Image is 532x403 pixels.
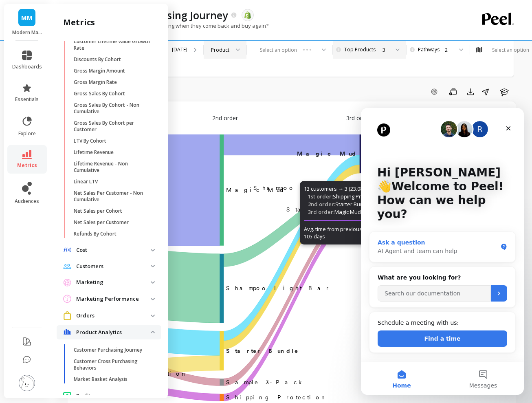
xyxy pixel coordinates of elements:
[361,108,524,395] iframe: Intercom live chat
[151,281,155,284] img: down caret icon
[63,329,71,335] img: navigation item icon
[74,90,125,97] p: Gross Sales By Cohort
[74,376,128,383] p: Market Basket Analysis
[21,13,33,22] span: MM
[12,64,42,70] span: dashboards
[74,68,125,74] p: Gross Margin Amount
[445,46,453,54] div: 2
[74,149,114,156] p: Lifetime Revenue
[383,46,389,54] div: 3
[74,138,106,144] p: LTV By Cohort
[226,379,305,385] text: Sample 3-Pack
[151,395,155,397] img: down caret icon
[76,392,151,400] p: Profit
[226,394,328,401] text: Shipping Protection
[476,47,482,53] img: audience_map.svg
[68,22,268,29] p: What are your customers purchasing when they come back and buy again?
[74,102,152,115] p: Gross Sales By Cohort - Non Cumulative
[15,198,39,205] span: audiences
[151,298,155,300] img: down caret icon
[76,312,151,320] p: Orders
[76,262,151,271] p: Customers
[211,46,229,54] div: Product
[74,208,122,214] p: Net Sales per Cohort
[74,178,98,185] p: Linear LTV
[226,285,330,291] text: Shampoo Light Bar
[297,150,357,157] text: ​Magic Mud
[74,358,152,371] p: Customer Cross Purchasing Behaviors
[63,264,71,269] img: navigation item icon
[74,120,152,133] p: Gross Sales By Cohort per Customer
[63,311,71,320] img: navigation item icon
[151,315,155,317] img: down caret icon
[212,114,238,122] span: 2nd order
[76,278,151,286] p: Marketing
[15,96,39,103] span: essentials
[286,206,357,213] text: ​Starter Bundle
[74,161,152,174] p: Lifetime Revenue - Non Cumulative
[226,348,299,354] text: Starter Bundle
[74,219,129,226] p: Net Sales per Customer
[74,38,152,51] p: Customer Lifetime Value Growth Rate
[74,231,117,237] p: Refunds By Cohort
[18,130,36,137] span: explore
[151,265,155,267] img: down caret icon
[63,295,71,303] img: navigation item icon
[226,187,285,193] text: Magic Mud
[151,331,155,333] img: down caret icon
[63,278,71,286] img: navigation item icon
[244,11,251,19] img: api.shopify.svg
[491,46,530,54] div: Select an option
[12,29,42,36] p: Modern Mammals
[74,79,117,86] p: Gross Margin Rate
[63,17,95,28] h2: metrics
[76,328,151,337] p: Product Analytics
[346,114,371,122] span: 3rd order
[76,246,151,254] p: Cost
[74,347,142,353] p: Customer Purchasing Journey
[63,392,71,400] img: navigation item icon
[74,56,121,63] p: Discounts By Cohort
[17,162,37,169] span: metrics
[253,185,357,191] text: ​Shampoo Light Bar
[63,247,71,253] img: navigation item icon
[19,375,35,391] img: profile picture
[76,295,151,303] p: Marketing Performance
[74,190,152,203] p: Net Sales Per Customer - Non Cumulative
[151,249,155,251] img: down caret icon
